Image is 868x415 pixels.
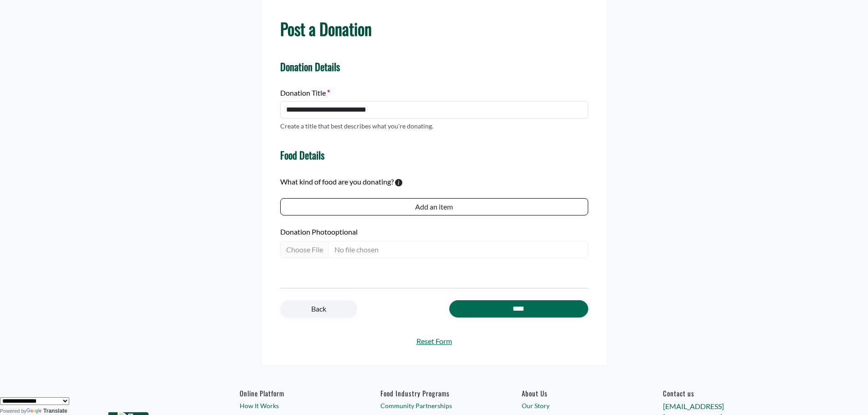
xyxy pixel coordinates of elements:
a: Back [280,300,357,318]
label: Donation Photo [280,226,588,237]
img: Google Translate [26,408,43,415]
h6: Online Platform [240,389,346,397]
h6: Food Industry Programs [380,389,487,397]
button: Add an item [280,198,588,215]
label: Donation Title [280,87,330,98]
a: About Us [522,389,628,397]
svg: To calculate environmental impacts, we follow the Food Loss + Waste Protocol [395,179,402,186]
h6: Contact us [663,389,770,397]
h1: Post a Donation [280,19,588,38]
span: optional [331,227,358,236]
a: Translate [26,408,67,414]
label: What kind of food are you donating? [280,176,394,187]
h4: Donation Details [280,61,588,72]
p: Create a title that best describes what you're donating. [280,121,433,131]
a: Reset Form [280,336,588,347]
h4: Food Details [280,149,324,161]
